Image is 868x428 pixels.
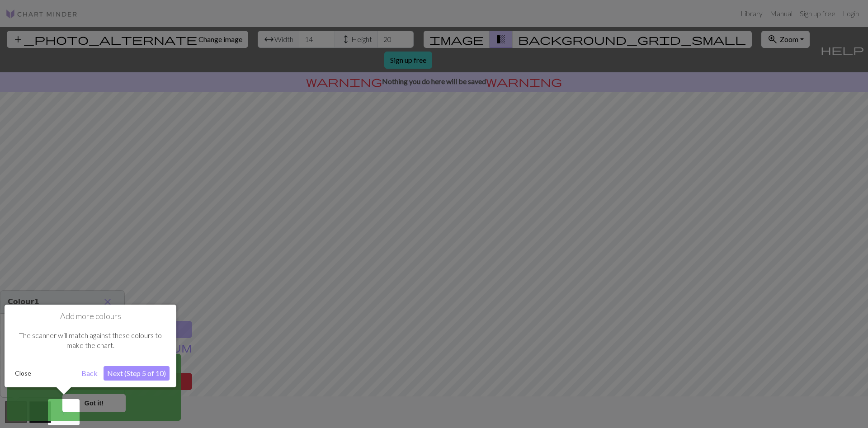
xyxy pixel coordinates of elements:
div: Add more colours [5,305,176,387]
button: Close [11,367,35,380]
button: Back [78,366,101,381]
h1: Add more colours [11,311,170,321]
div: The scanner will match against these colours to make the chart. [11,321,170,360]
button: Next (Step 5 of 10) [104,366,170,381]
